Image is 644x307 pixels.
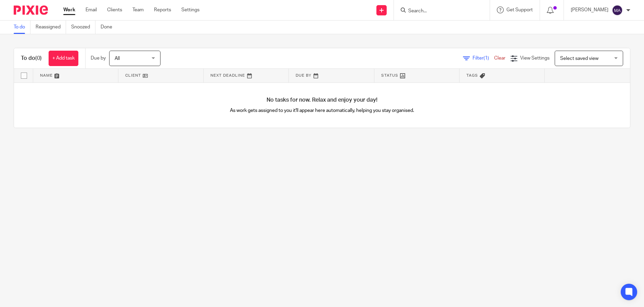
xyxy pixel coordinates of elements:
p: As work gets assigned to you it'll appear here automatically, helping you stay organised. [168,107,476,114]
span: (0) [35,55,42,61]
a: + Add task [49,51,78,66]
img: svg%3E [612,5,623,16]
span: Get Support [506,8,533,12]
a: Clients [107,7,122,13]
a: Team [132,7,144,13]
h4: No tasks for now. Relax and enjoy your day! [14,97,630,104]
span: Filter [473,56,494,61]
h1: To do [21,55,42,62]
a: Clear [494,56,505,61]
span: All [115,56,120,61]
img: Pixie [14,5,48,15]
a: To do [14,21,30,34]
a: Reassigned [36,21,66,34]
a: Snoozed [71,21,95,34]
a: Email [86,7,97,13]
a: Reports [154,7,171,13]
span: Tags [466,74,478,77]
a: Done [101,21,117,34]
span: (1) [484,56,489,61]
a: Work [63,7,75,13]
p: [PERSON_NAME] [571,7,608,13]
span: View Settings [520,56,550,61]
a: Settings [181,7,199,13]
input: Search [408,8,469,14]
p: Due by [91,55,106,62]
span: Select saved view [560,56,598,61]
